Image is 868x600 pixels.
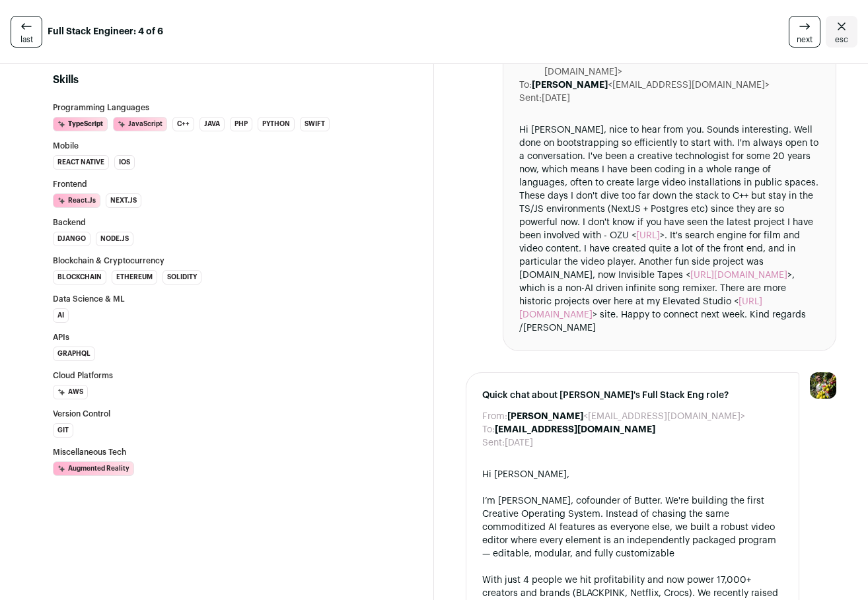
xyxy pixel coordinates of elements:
[53,155,109,170] li: React Native
[482,389,783,402] span: Quick chat about [PERSON_NAME]'s Full Stack Eng role?
[53,257,380,265] h3: Blockchain & Cryptocurrency
[53,142,380,150] h3: Mobile
[53,347,95,361] li: GraphQL
[53,410,380,418] h3: Version Control
[532,81,608,90] b: [PERSON_NAME]
[53,308,69,323] li: AI
[258,117,295,131] li: Python
[482,468,783,481] div: Hi [PERSON_NAME],
[113,117,167,131] li: JavaScript
[507,410,745,423] dd: <[EMAIL_ADDRESS][DOMAIN_NAME]>
[53,104,380,112] h3: Programming Languages
[53,333,380,341] h3: APIs
[199,117,225,131] li: Java
[230,117,252,131] li: PHP
[53,461,134,476] li: Augmented Reality
[507,412,583,421] b: [PERSON_NAME]
[810,372,836,399] img: 6689865-medium_jpg
[11,16,42,48] a: last
[53,295,380,303] h3: Data Science & ML
[48,25,163,38] strong: Full Stack Engineer: 4 of 6
[542,92,570,105] dd: [DATE]
[482,494,783,560] div: I’m [PERSON_NAME], cofounder of Butter. We're building the first Creative Operating System. Inste...
[53,218,380,226] h3: Backend
[53,193,100,208] li: React.js
[106,193,141,208] li: Next.js
[53,72,380,88] h2: Skills
[544,52,820,79] dd: <[PERSON_NAME][EMAIL_ADDRESS][DOMAIN_NAME]>
[53,117,108,131] li: TypeScript
[53,180,380,188] h3: Frontend
[505,436,533,450] dd: [DATE]
[53,423,73,438] li: Git
[826,16,857,48] a: Close
[690,271,787,280] a: [URL][DOMAIN_NAME]
[172,117,194,131] li: C++
[53,448,380,456] h3: Miscellaneous Tech
[96,232,133,246] li: Node.js
[482,423,495,436] dt: To:
[835,34,848,45] span: esc
[114,155,135,170] li: iOS
[532,79,770,92] dd: <[EMAIL_ADDRESS][DOMAIN_NAME]>
[53,385,88,399] li: AWS
[519,92,542,105] dt: Sent:
[519,52,544,79] dt: From:
[300,117,330,131] li: Swift
[519,79,532,92] dt: To:
[495,425,655,434] b: [EMAIL_ADDRESS][DOMAIN_NAME]
[53,270,106,284] li: Blockchain
[112,270,157,284] li: Ethereum
[53,372,380,380] h3: Cloud Platforms
[789,16,820,48] a: next
[482,410,507,423] dt: From:
[519,123,820,335] div: Hi [PERSON_NAME], nice to hear from you. Sounds interesting. Well done on bootstrapping so effici...
[482,436,505,450] dt: Sent:
[636,231,660,240] a: [URL]
[53,232,90,246] li: Django
[20,34,33,45] span: last
[163,270,201,284] li: Solidity
[797,34,813,45] span: next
